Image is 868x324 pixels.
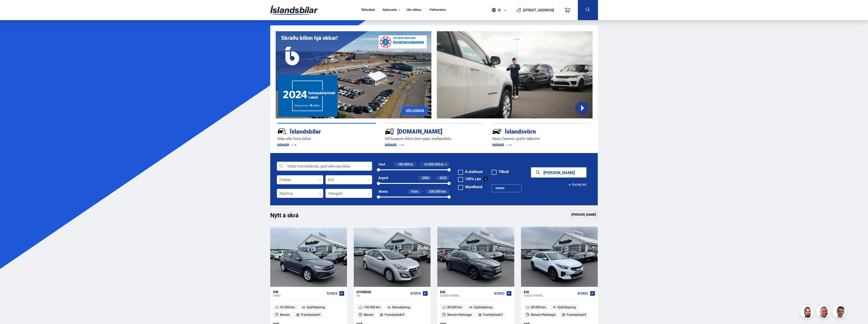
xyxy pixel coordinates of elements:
[277,136,376,141] p: Selja eða finna bílinn
[383,8,397,12] button: Þjónusta
[356,290,409,294] div: Hyundai
[270,3,318,17] img: G0Ugv5HjCgRt.svg
[361,8,375,12] a: Söluskrá
[447,312,472,317] span: Bensín+Rafmagn
[364,305,381,310] span: 150 000 km.
[429,189,441,194] span: 200.000
[567,312,586,317] span: Framhjóladrif
[385,142,404,147] a: NÁNAR
[490,3,510,17] button: is
[277,142,297,147] a: NÁNAR
[356,294,409,297] div: i30
[441,163,444,166] span: kr.
[513,4,557,17] a: [STREET_ADDRESS]
[327,292,337,295] span: 5/2023
[492,8,496,12] img: svg+xml;base64,PHN2ZyB4bWxucz0iaHR0cDovL3d3dy53My5vcmcvMjAwMC9zdmciIHdpZHRoPSI1MTIiIGhlaWdodD0iNT...
[525,8,552,12] button: [STREET_ADDRESS]
[270,212,306,221] h1: Nýtt á skrá
[429,8,446,12] a: Vefverslun
[440,176,447,180] span: 2025
[578,292,588,295] span: 8/2022
[442,190,447,193] span: km.
[817,306,831,319] img: siFngHWaQ9KaOqBr.png
[385,136,483,141] p: Við kaupum bílinn þinn gegn staðgreiðslu
[483,312,503,317] span: Framhjóladrif
[364,312,373,317] span: Bensín
[447,305,463,310] span: 89 000 km.
[281,35,338,41] h1: Skráðu bílinn hjá okkur!
[277,127,360,135] div: Íslandsbílar
[570,210,598,218] a: [PERSON_NAME]
[492,170,509,173] label: Tilboð
[440,294,492,297] div: XCeed HYBRID
[458,185,482,189] label: Myndband
[422,176,429,180] span: 2005
[378,163,385,166] div: Verð
[280,312,290,317] span: Bensín
[385,127,467,135] div: [DOMAIN_NAME]
[492,142,512,147] a: NÁNAR
[378,176,388,180] div: Árgerð
[385,312,404,317] span: Framhjóladrif
[378,190,388,193] div: Akstur
[273,290,325,294] div: VW
[424,162,440,166] span: 10.000.000
[458,177,481,181] label: 100% Lán
[494,292,505,295] span: 6/2022
[492,127,502,136] img: -Svtn6bYgwAsiwNX.svg
[833,306,847,319] img: FbJEzSuNWCJXmdc-.webp
[490,8,501,12] span: is
[407,8,421,12] a: Um okkur
[568,180,586,190] button: Ítarleg leit
[440,290,492,294] div: Kia
[531,167,586,178] button: [PERSON_NAME]
[411,189,413,194] span: 0
[276,31,431,118] img: eKx6w-_Home_640_.png
[524,294,576,297] div: XCeed HYBRID
[273,294,325,297] div: Taigo
[301,312,320,317] span: Framhjóladrif
[414,190,419,193] span: km.
[410,163,414,166] span: kr.
[458,170,483,173] label: Á staðnum
[307,305,325,310] span: Sjálfskipting
[531,305,547,310] span: 89 000 km.
[445,163,447,166] span: +
[801,306,814,319] img: nhp88E3Fdnt1Opn2.png
[398,162,409,166] span: 100.000
[557,305,576,310] span: Sjálfskipting
[280,305,296,310] span: 55 000 km.
[277,127,287,136] img: JRvxyua_JYH6wB4c.svg
[410,292,421,295] span: 4/2016
[385,127,394,136] img: tr5P-W3DuiFaO7aO.svg
[531,312,556,317] span: Bensín+Rafmagn
[402,107,428,115] a: SÖLUSKRÁ
[492,136,591,141] p: Nano Ceramic grafín lakkvörn
[492,127,575,135] div: Íslandsvörn
[524,290,576,294] div: Kia
[392,305,410,310] span: Beinskipting
[474,305,492,310] span: Sjálfskipting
